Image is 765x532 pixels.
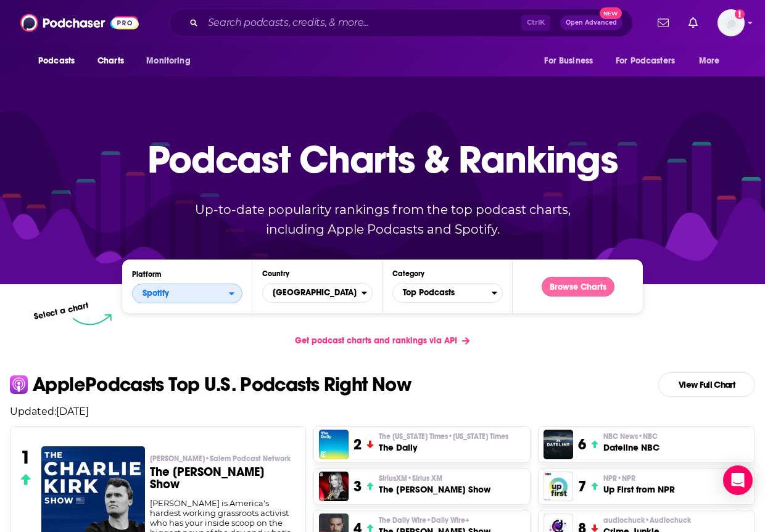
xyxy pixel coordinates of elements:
[544,52,593,70] span: For Business
[653,12,674,33] a: Show notifications dropdown
[603,515,691,525] p: audiochuck • Audiochuck
[319,472,349,501] img: The Megyn Kelly Show
[379,473,490,483] p: SiriusXM • Sirius XM
[354,477,362,496] h3: 3
[544,430,573,459] img: Dateline NBC
[717,9,745,36] img: User Profile
[645,516,691,525] span: • Audiochuck
[717,9,745,36] button: Show profile menu
[608,49,693,73] button: open menu
[658,372,755,397] a: View Full Chart
[603,432,660,441] p: NBC News • NBC
[535,49,608,73] button: open menu
[566,20,617,26] span: Open Advanced
[426,516,469,525] span: • Daily Wire+
[150,454,291,464] span: [PERSON_NAME]
[262,283,373,303] button: Countries
[170,200,595,239] p: Up-to-date popularity rankings from the top podcast charts, including Apple Podcasts and Spotify.
[578,477,586,496] h3: 7
[603,473,675,496] a: NPR•NPRUp First from NPR
[150,454,296,498] a: [PERSON_NAME]•Salem Podcast NetworkThe [PERSON_NAME] Show
[20,446,31,469] h3: 1
[73,314,112,325] img: select arrow
[617,474,635,483] span: • NPR
[603,515,691,525] span: audiochuck
[723,465,753,495] div: Open Intercom Messenger
[521,15,550,31] span: Ctrl K
[143,289,169,298] span: Spotify
[379,473,490,496] a: SiriusXM•Sirius XMThe [PERSON_NAME] Show
[10,375,28,393] img: apple Icon
[89,49,131,73] a: Charts
[603,432,660,454] a: NBC News•NBCDateline NBC
[542,277,614,297] button: Browse Charts
[203,13,521,33] input: Search podcasts, credits, & more...
[392,283,503,303] button: Categories
[735,9,745,19] svg: Add a profile image
[20,11,139,35] img: Podchaser - Follow, Share and Rate Podcasts
[616,52,675,70] span: For Podcasters
[699,52,720,70] span: More
[147,119,618,199] p: Podcast Charts & Rankings
[448,432,508,441] span: • [US_STATE] Times
[684,12,703,33] a: Show notifications dropdown
[38,52,75,70] span: Podcasts
[150,466,296,491] h3: The [PERSON_NAME] Show
[285,325,479,356] a: Get podcast charts and rankings via API
[717,9,745,36] span: Logged in as evankrask
[603,432,658,441] span: NBC News
[393,282,492,303] span: Top Podcasts
[30,49,91,73] button: open menu
[379,441,508,454] h3: The Daily
[603,473,635,483] span: NPR
[97,52,124,70] span: Charts
[600,7,622,19] span: New
[132,284,242,303] button: open menu
[354,435,362,454] h3: 2
[544,472,573,501] img: Up First from NPR
[150,454,296,464] p: Charlie Kirk • Salem Podcast Network
[263,282,362,303] span: [GEOGRAPHIC_DATA]
[379,432,508,441] span: The [US_STATE] Times
[379,515,469,525] span: The Daily Wire
[205,454,291,463] span: • Salem Podcast Network
[319,430,349,459] img: The Daily
[169,9,633,37] div: Search podcasts, credits, & more...
[379,432,508,441] p: The New York Times • New York Times
[132,284,242,303] h2: Platforms
[33,375,411,395] p: Apple Podcasts Top U.S. Podcasts Right Now
[379,515,490,525] p: The Daily Wire • Daily Wire+
[33,300,89,322] p: Select a chart
[603,473,675,483] p: NPR • NPR
[638,432,658,441] span: • NBC
[578,435,586,454] h3: 6
[560,15,622,30] button: Open AdvancedNew
[379,483,490,496] h3: The [PERSON_NAME] Show
[603,483,675,496] h3: Up First from NPR
[379,432,508,454] a: The [US_STATE] Times•[US_STATE] TimesThe Daily
[690,49,735,73] button: open menu
[603,441,660,454] h3: Dateline NBC
[146,52,190,70] span: Monitoring
[295,335,457,346] span: Get podcast charts and rankings via API
[407,474,442,483] span: • Sirius XM
[138,49,206,73] button: open menu
[379,473,442,483] span: SiriusXM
